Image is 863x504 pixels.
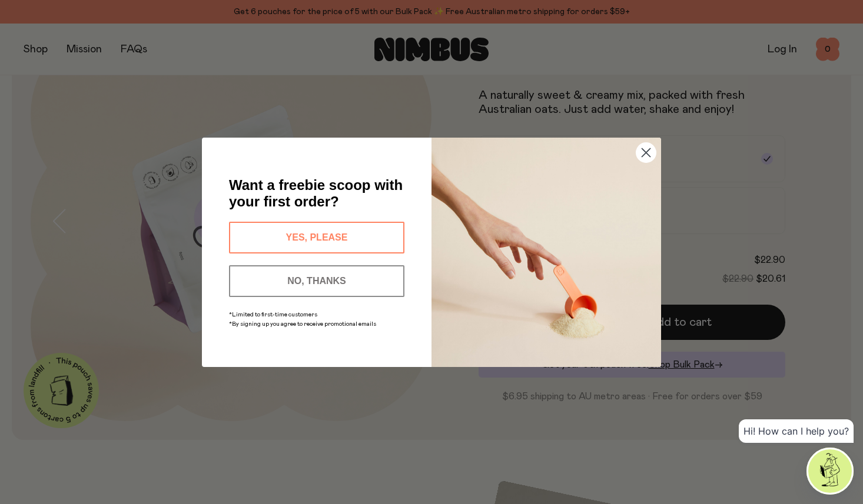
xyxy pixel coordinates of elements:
[432,138,661,367] img: c0d45117-8e62-4a02-9742-374a5db49d45.jpeg
[808,449,852,493] img: agent
[229,177,403,209] span: Want a freebie scoop with your first order?
[229,312,317,318] span: *Limited to first-time customers
[229,222,404,253] button: YES, PLEASE
[739,419,854,443] div: Hi! How can I help you?
[636,142,656,163] button: Close dialog
[229,321,376,327] span: *By signing up you agree to receive promotional emails
[229,265,404,297] button: NO, THANKS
